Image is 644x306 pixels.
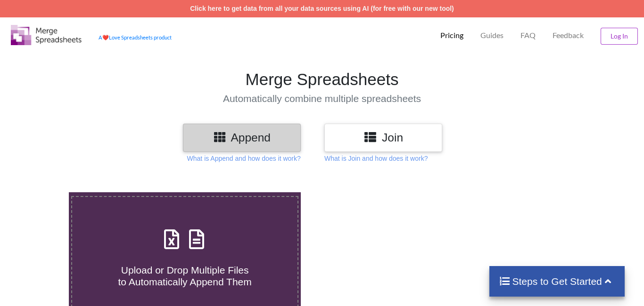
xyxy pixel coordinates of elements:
a: Click here to get data from all your data sources using AI (for free with our new tool) [190,5,454,12]
a: AheartLove Spreadsheets product [99,34,172,40]
p: Pricing [440,31,463,40]
h4: Steps to Get Started [499,275,615,287]
p: Guides [480,31,504,40]
img: Logo.png [11,25,82,45]
span: Feedback [553,31,584,39]
h3: Join [331,131,435,144]
p: FAQ [520,31,536,40]
button: Log In [601,28,638,45]
p: What is Join and how does it work? [324,154,428,163]
span: heart [102,34,109,40]
span: Upload or Drop Multiple Files to Automatically Append Them [118,265,252,287]
h3: Append [190,131,294,144]
p: What is Append and how does it work? [187,154,301,163]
